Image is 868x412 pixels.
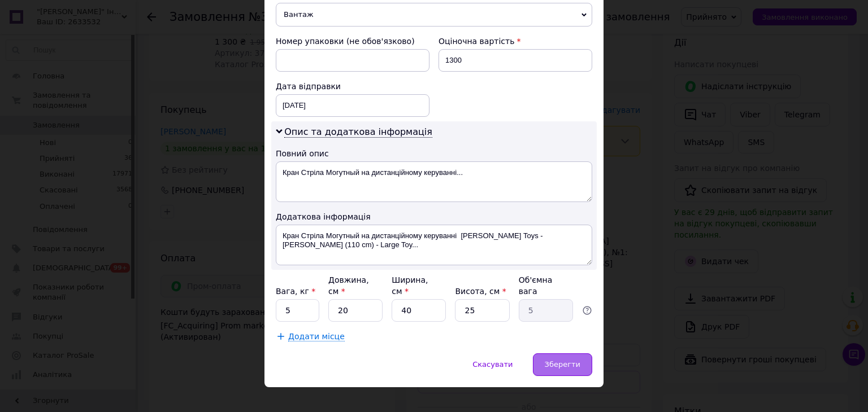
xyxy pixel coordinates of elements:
span: Додати місце [288,332,345,341]
label: Довжина, см [328,275,369,296]
div: Дата відправки [276,81,429,92]
textarea: Кран Стріла Могутный на дистанційному керуванні... [276,161,592,202]
span: Вантаж [276,3,592,27]
label: Ширина, см [392,275,428,296]
span: Зберегти [545,360,580,369]
div: Повний опис [276,148,592,159]
span: Скасувати [472,360,513,369]
div: Додаткова інформація [276,211,592,222]
textarea: Кран Стріла Могутный на дистанційному керуванні [PERSON_NAME] Toys - [PERSON_NAME] (110 cm) - Lar... [276,225,592,265]
label: Вага, кг [276,287,315,296]
label: Висота, см [455,287,506,296]
div: Оціночна вартість [439,36,592,47]
div: Об'ємна вага [519,274,573,297]
span: Опис та додаткова інформація [284,126,432,138]
div: Номер упаковки (не обов'язково) [276,36,429,47]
